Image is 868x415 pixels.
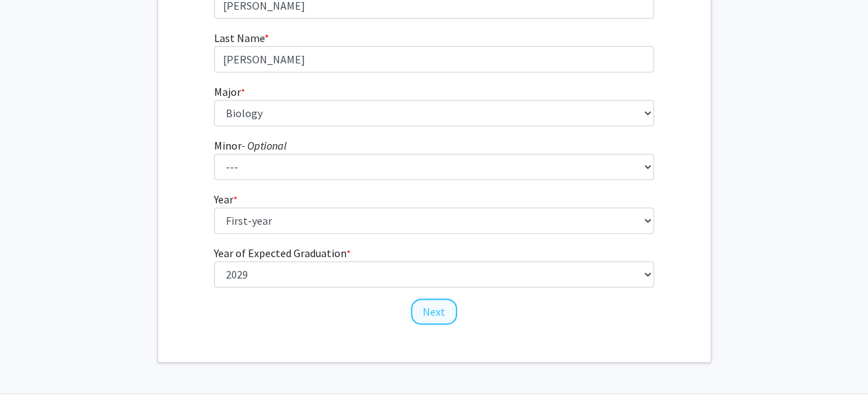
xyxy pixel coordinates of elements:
iframe: Chat [10,353,59,405]
span: Last Name [214,31,264,45]
i: - Optional [242,139,287,152]
label: Year [214,191,238,207]
button: Next [411,298,457,325]
label: Major [214,83,245,100]
label: Year of Expected Graduation [214,245,351,261]
label: Minor [214,137,287,154]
